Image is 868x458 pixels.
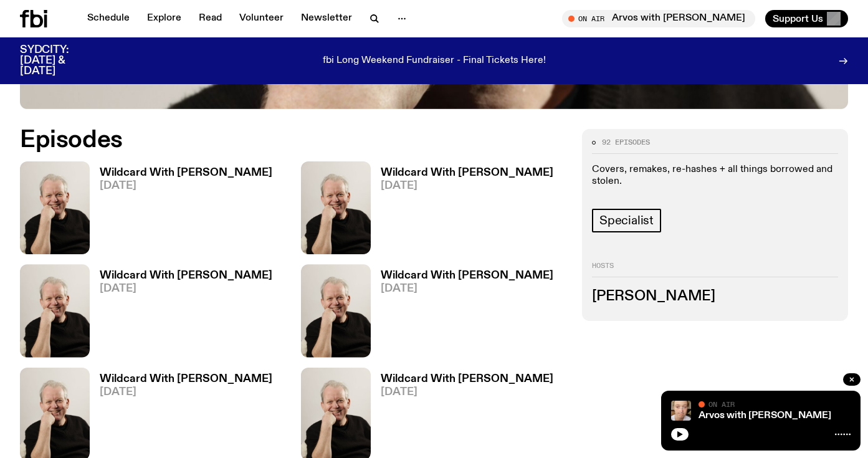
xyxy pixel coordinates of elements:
span: [DATE] [100,181,272,191]
h3: Wildcard With [PERSON_NAME] [100,270,272,281]
span: [DATE] [100,387,272,398]
a: Schedule [80,10,137,27]
h3: Wildcard With [PERSON_NAME] [381,374,553,384]
p: fbi Long Weekend Fundraiser - Final Tickets Here! [323,55,546,67]
span: Specialist [599,214,654,227]
img: Stuart is smiling charmingly, wearing a black t-shirt against a stark white background. [301,161,371,254]
span: [DATE] [100,284,272,294]
a: Volunteer [232,10,291,27]
button: On AirArvos with [PERSON_NAME] [562,10,755,27]
h3: Wildcard With [PERSON_NAME] [100,374,272,384]
a: Read [191,10,229,27]
a: Wildcard With [PERSON_NAME][DATE] [90,168,272,254]
button: Support Us [765,10,848,27]
img: Stuart is smiling charmingly, wearing a black t-shirt against a stark white background. [20,264,90,357]
span: Support Us [773,13,823,24]
h3: Wildcard With [PERSON_NAME] [381,270,553,281]
img: Stuart is smiling charmingly, wearing a black t-shirt against a stark white background. [20,161,90,254]
span: [DATE] [381,181,553,191]
a: Arvos with [PERSON_NAME] [699,411,831,421]
h3: SYDCITY: [DATE] & [DATE] [20,45,100,77]
h3: [PERSON_NAME] [592,290,838,303]
span: 92 episodes [602,139,650,146]
a: Newsletter [293,10,360,27]
a: Wildcard With [PERSON_NAME][DATE] [371,168,553,254]
span: On Air [708,400,735,408]
h2: Episodes [20,129,567,151]
h3: Wildcard With [PERSON_NAME] [381,168,553,178]
a: Specialist [592,209,661,232]
span: [DATE] [381,284,553,294]
p: Covers, remakes, re-hashes + all things borrowed and stolen. [592,164,838,188]
a: Wildcard With [PERSON_NAME][DATE] [371,270,553,357]
span: [DATE] [381,387,553,398]
a: Wildcard With [PERSON_NAME][DATE] [90,270,272,357]
h2: Hosts [592,262,838,277]
h3: Wildcard With [PERSON_NAME] [100,168,272,178]
a: Explore [140,10,189,27]
img: Stuart is smiling charmingly, wearing a black t-shirt against a stark white background. [301,264,371,357]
